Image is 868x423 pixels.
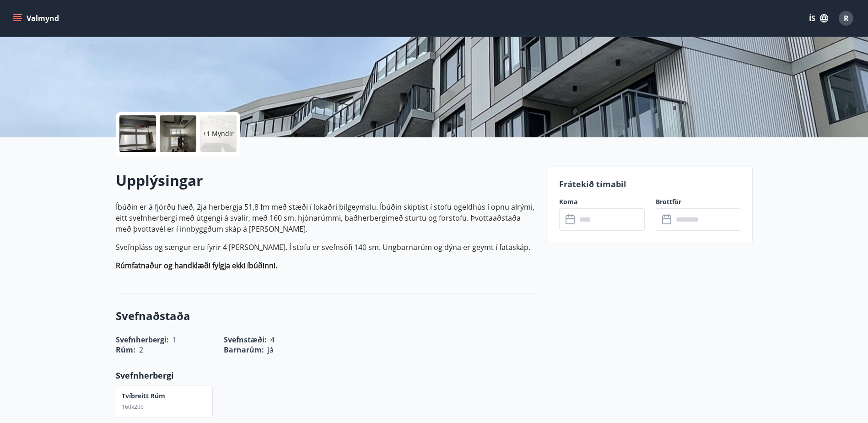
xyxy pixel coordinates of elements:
[139,345,143,355] span: 2
[122,391,165,401] p: Tvíbreitt rúm
[224,345,264,355] span: Barnarúm :
[116,369,537,381] p: Svefnherbergi
[11,10,63,27] button: menu
[116,308,537,324] h3: Svefnaðstaða
[116,170,537,190] h2: Upplýsingar
[116,201,537,234] p: Íbúðin er á fjórðu hæð, 2ja herbergja 51,8 fm með stæði í lokaðri bílgeymslu. Íbúðin skiptist í s...
[559,178,741,190] p: Frátekið tímabil
[268,345,274,355] span: Já
[656,197,741,206] label: Brottför
[116,260,277,271] strong: Rúmfatnaður og handklæði fylgja ekki íbúðinni.
[835,7,857,29] button: R
[844,13,849,23] span: R
[559,197,645,206] label: Koma
[804,10,833,27] button: ÍS
[116,242,537,253] p: Svefnpláss og sængur eru fyrir 4 [PERSON_NAME]. Í stofu er svefnsófi 140 sm. Ungbarnarúm og dýna ...
[203,129,234,138] p: +1 Myndir
[116,345,135,355] span: Rúm :
[122,403,144,411] span: 160x200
